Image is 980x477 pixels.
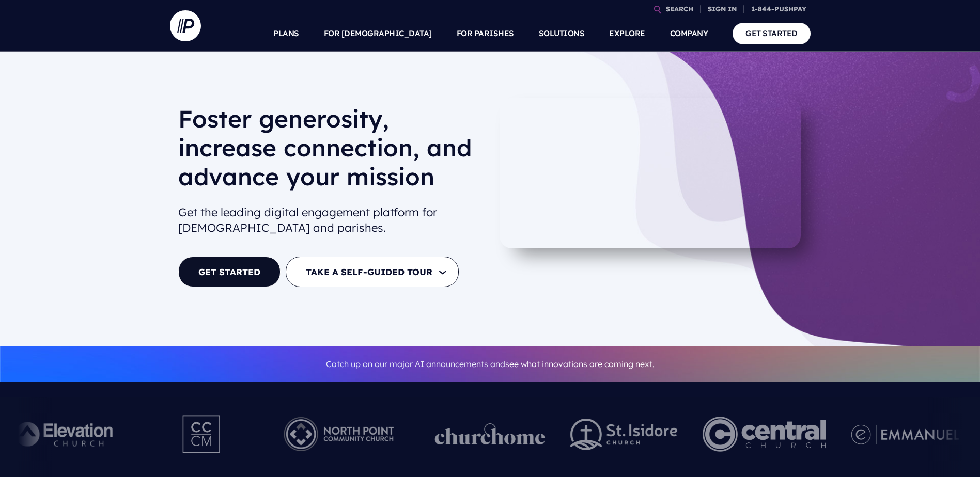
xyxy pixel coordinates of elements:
a: GET STARTED [733,23,811,44]
button: TAKE A SELF-GUIDED TOUR [286,257,459,287]
img: Pushpay_Logo__NorthPoint [268,406,410,463]
a: EXPLORE [609,15,645,52]
p: Catch up on our major AI announcements and [178,353,802,376]
h1: Foster generosity, increase connection, and advance your mission [178,104,482,199]
a: FOR [DEMOGRAPHIC_DATA] [324,15,432,52]
img: pp_logos_2 [570,419,678,450]
img: Pushpay_Logo__CCM [161,406,243,463]
a: see what innovations are coming next. [505,359,655,369]
a: COMPANY [670,15,708,52]
img: pp_logos_1 [435,423,546,445]
a: GET STARTED [178,257,281,287]
a: FOR PARISHES [457,15,514,52]
a: PLANS [273,15,299,52]
img: Central Church Henderson NV [703,406,826,463]
a: SOLUTIONS [539,15,585,52]
h2: Get the leading digital engagement platform for [DEMOGRAPHIC_DATA] and parishes. [178,200,482,241]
